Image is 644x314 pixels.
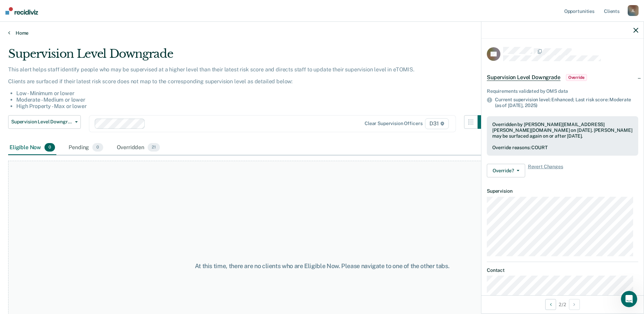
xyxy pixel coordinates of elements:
[8,30,636,36] a: Home
[481,67,644,88] div: Supervision Level DowngradeOverride
[16,90,491,97] li: Low - Minimum or lower
[67,140,104,155] div: Pending
[8,140,56,155] div: Eligible Now
[492,122,633,139] div: Overridden by [PERSON_NAME][EMAIL_ADDRESS][PERSON_NAME][DOMAIN_NAME] on [DATE]. [PERSON_NAME] may...
[365,121,422,126] div: Clear supervision officers
[16,103,491,109] li: High Property - Max or lower
[621,291,637,307] iframe: Intercom live chat
[425,118,448,129] span: D31
[487,188,638,194] dt: Supervision
[165,262,479,270] div: At this time, there are no clients who are Eligible Now. Please navigate to one of the other tabs.
[92,143,103,152] span: 0
[528,164,563,177] span: Revert Changes
[569,299,580,310] button: Next Opportunity
[545,299,556,310] button: Previous Opportunity
[525,103,537,108] span: 2025)
[5,7,38,15] img: Recidiviz
[495,97,638,108] div: Current supervision level: Enhanced; Last risk score: Moderate (as of [DATE],
[492,145,633,151] div: Override reasons: COURT
[628,5,639,16] div: J L
[487,88,638,94] div: Requirements validated by OMS data
[11,119,72,125] span: Supervision Level Downgrade
[44,143,55,152] span: 0
[148,143,160,152] span: 21
[8,78,491,85] p: Clients are surfaced if their latest risk score does not map to the corresponding supervision lev...
[115,140,162,155] div: Overridden
[481,295,644,313] div: 2 / 2
[8,47,491,66] div: Supervision Level Downgrade
[487,74,560,81] span: Supervision Level Downgrade
[8,66,491,73] p: This alert helps staff identify people who may be supervised at a higher level than their latest ...
[566,74,587,81] span: Override
[16,97,491,103] li: Moderate - Medium or lower
[487,164,525,177] button: Override?
[487,267,638,273] dt: Contact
